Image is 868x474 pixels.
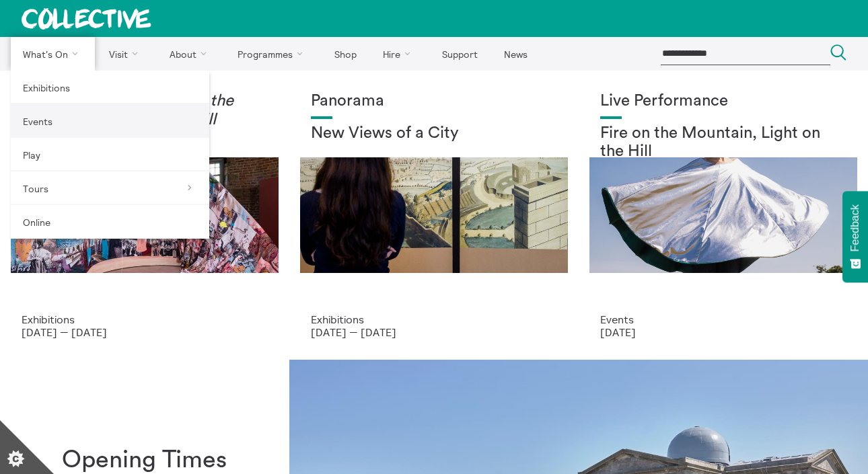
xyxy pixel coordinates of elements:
[11,37,95,71] a: What's On
[849,204,861,251] span: Feedback
[600,326,846,338] p: [DATE]
[371,37,428,71] a: Hire
[157,37,223,71] a: About
[62,446,227,474] h1: Opening Times
[11,104,209,138] a: Events
[600,124,846,161] h2: Fire on the Mountain, Light on the Hill
[11,171,209,205] a: Tours
[492,37,539,71] a: News
[842,191,868,282] button: Feedback - Show survey
[600,92,846,111] h1: Live Performance
[226,37,320,71] a: Programmes
[600,313,846,325] p: Events
[579,71,868,360] a: Photo: Eoin Carey Live Performance Fire on the Mountain, Light on the Hill Events [DATE]
[11,205,209,239] a: Online
[322,37,368,71] a: Shop
[289,71,579,360] a: Collective Panorama June 2025 small file 8 Panorama New Views of a City Exhibitions [DATE] — [DATE]
[11,138,209,171] a: Play
[98,37,155,71] a: Visit
[22,313,268,325] p: Exhibitions
[11,71,209,104] a: Exhibitions
[311,326,557,338] p: [DATE] — [DATE]
[311,124,557,143] h2: New Views of a City
[22,326,268,338] p: [DATE] — [DATE]
[311,313,557,325] p: Exhibitions
[430,37,489,71] a: Support
[311,92,557,111] h1: Panorama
